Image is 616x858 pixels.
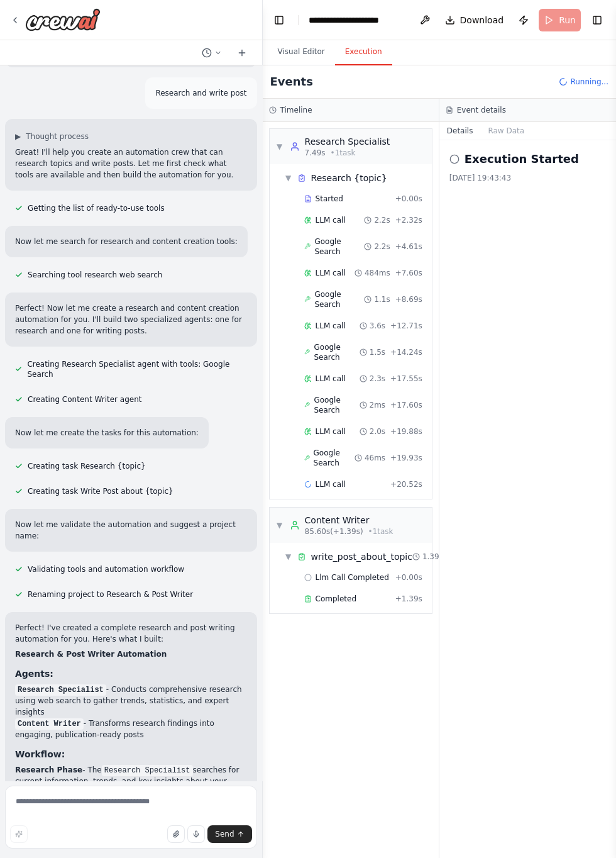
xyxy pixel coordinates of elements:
[395,268,422,278] span: + 7.60s
[10,825,28,843] button: Improve this prompt
[270,73,313,91] h2: Events
[390,453,422,463] span: + 19.93s
[15,303,247,337] p: Perfect! Now let me create a research and content creation automation for you. I'll build two spe...
[25,8,101,31] img: Logo
[285,173,292,183] span: ▼
[395,194,422,204] span: + 0.00s
[422,552,443,562] span: 1.39s
[15,766,82,774] strong: Research Phase
[314,289,364,309] span: Google Search
[390,321,422,331] span: + 12.71s
[588,11,606,29] button: Show right sidebar
[232,45,252,60] button: Start a new chat
[395,215,422,225] span: + 2.32s
[314,237,364,257] span: Google Search
[440,9,509,31] button: Download
[449,173,606,183] div: [DATE] 19:43:43
[390,374,422,384] span: + 17.55s
[316,572,389,582] span: Llm Call Completed
[460,14,504,26] span: Download
[314,342,359,362] span: Google Search
[316,268,346,278] span: LLM call
[15,749,65,759] strong: Workflow:
[465,150,579,168] h2: Execution Started
[316,479,346,489] span: LLM call
[316,594,356,604] span: Completed
[26,131,89,142] span: Thought process
[15,718,247,740] li: - Transforms research findings into engaging, publication-ready posts
[15,131,89,142] button: ▶Thought process
[15,147,247,181] p: Great! I'll help you create an automation crew that can research topics and write posts. Let me f...
[395,594,422,604] span: + 1.39s
[28,486,173,496] span: Creating task Write Post about {topic}
[395,242,422,252] span: + 4.61s
[316,374,346,384] span: LLM call
[390,400,422,410] span: + 17.60s
[15,764,247,798] li: - The searches for current information, trends, and key insights about your topic
[197,45,227,60] button: Switch to previous chat
[15,519,247,542] p: Now let me validate the automation and suggest a project name:
[15,131,21,142] span: ▶
[15,718,84,730] code: Content Writer
[311,172,387,184] span: Research {topic}
[15,427,199,438] p: Now let me create the tasks for this automation:
[374,215,390,225] span: 2.2s
[368,526,393,537] span: • 1 task
[570,77,608,87] span: Running...
[27,359,246,379] span: Creating Research Specialist agent with tools: Google Search
[285,552,292,562] span: ▼
[370,400,386,410] span: 2ms
[15,684,247,718] li: - Conducts comprehensive research using web search to gather trends, statistics, and expert insights
[365,453,385,463] span: 46ms
[270,11,288,29] button: Hide left sidebar
[28,270,162,280] span: Searching tool research web search
[395,294,422,304] span: + 8.69s
[207,825,251,843] button: Send
[187,825,205,843] button: Click to speak your automation idea
[309,14,399,26] nav: breadcrumb
[331,148,356,158] span: • 1 task
[15,622,247,645] p: Perfect! I've created a complete research and post writing automation for you. Here's what I built:
[365,268,390,278] span: 484ms
[28,564,184,574] span: Validating tools and automation workflow
[370,426,385,437] span: 2.0s
[15,650,167,659] strong: Research & Post Writer Automation
[370,374,385,384] span: 2.3s
[480,122,532,140] button: Raw Data
[28,203,165,213] span: Getting the list of ready-to-use tools
[28,461,146,471] span: Creating task Research {topic}
[28,589,193,599] span: Renaming project to Research & Post Writer
[15,236,238,247] p: Now let me search for research and content creation tools:
[102,765,193,776] code: Research Specialist
[370,347,385,357] span: 1.5s
[316,426,346,437] span: LLM call
[390,347,422,357] span: + 14.24s
[374,294,390,304] span: 1.1s
[305,514,393,526] div: Content Writer
[155,87,246,99] p: Research and write post
[215,829,234,839] span: Send
[390,426,422,437] span: + 19.88s
[167,825,185,843] button: Upload files
[457,105,506,115] h3: Event details
[28,394,142,404] span: Creating Content Writer agent
[276,142,283,152] span: ▼
[15,684,106,696] code: Research Specialist
[276,520,283,530] span: ▼
[268,39,335,65] button: Visual Editor
[390,479,422,489] span: + 20.52s
[316,194,343,204] span: Started
[316,215,346,225] span: LLM call
[305,148,326,158] span: 7.49s
[374,242,390,252] span: 2.2s
[305,526,363,537] span: 85.60s (+1.39s)
[305,135,390,148] div: Research Specialist
[439,122,481,140] button: Details
[370,321,385,331] span: 3.6s
[395,572,422,582] span: + 0.00s
[311,550,412,563] span: write_post_about_topic
[316,321,346,331] span: LLM call
[15,669,53,679] strong: Agents:
[314,395,359,415] span: Google Search
[280,105,312,115] h3: Timeline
